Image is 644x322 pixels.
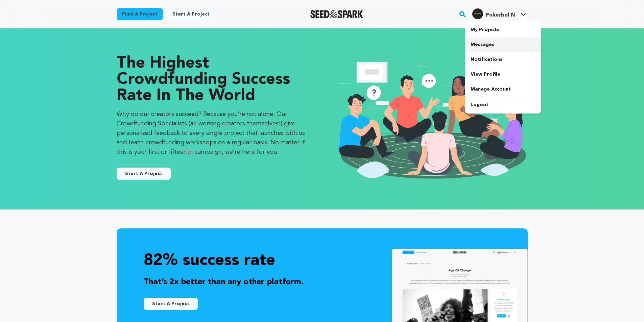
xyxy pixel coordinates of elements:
[117,55,309,104] p: The Highest Crowdfunding Success Rate in the World
[310,10,363,18] img: Seed&Spark Logo Dark Mode
[117,8,163,20] a: Fund a project
[144,276,501,288] p: That’s 2x better than any other platform.
[117,168,171,180] button: Start A Project
[486,13,517,18] span: Pokerbol N.
[465,97,541,112] a: Logout
[472,8,483,19] img: 93c6f0b63655ef4f.jpg
[465,82,541,97] a: Manage Account
[471,7,527,19] a: Pokerbol N.'s Profile
[117,109,309,157] p: Why do our creators succeed? Because you’re not alone. Our Crowdfunding Specialists (all working ...
[471,7,527,21] span: Pokerbol N.'s Profile
[310,10,363,18] a: Seed&Spark Homepage
[167,8,215,20] a: Start a project
[144,250,501,272] p: 82% success rate
[336,55,528,182] img: seedandspark start project illustration image
[472,8,517,19] div: Pokerbol N.'s Profile
[144,298,198,310] button: Start A Project
[465,52,541,67] a: Notifications
[465,37,541,52] a: Messages
[465,22,541,37] a: My Projects
[465,67,541,82] a: View Profile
